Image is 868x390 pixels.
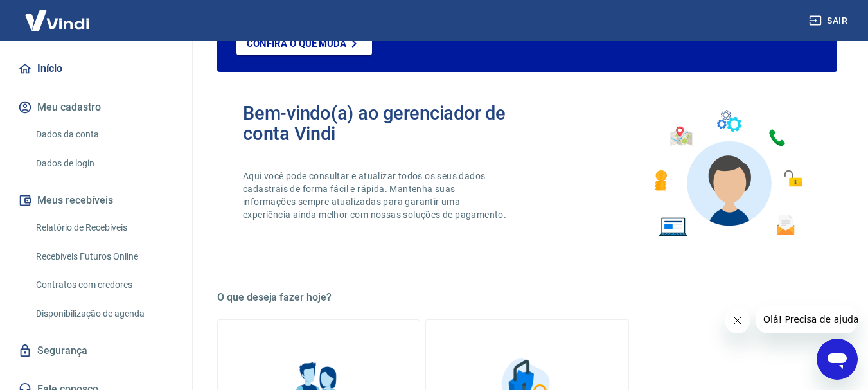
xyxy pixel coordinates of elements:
img: Imagem de um avatar masculino com diversos icones exemplificando as funcionalidades do gerenciado... [643,103,811,245]
button: Meus recebíveis [15,186,177,215]
a: Recebíveis Futuros Online [31,244,177,270]
a: Relatório de Recebíveis [31,215,177,241]
p: Aqui você pode consultar e atualizar todos os seus dados cadastrais de forma fácil e rápida. Mant... [243,170,509,221]
a: Dados da conta [31,121,177,148]
img: Vindi [15,1,99,40]
h5: O que deseja fazer hoje? [217,291,837,304]
a: Início [15,55,177,83]
iframe: Fechar mensagem [725,308,750,333]
a: Confira o que muda [236,32,372,55]
a: Disponibilização de agenda [31,301,177,327]
a: Contratos com credores [31,272,177,298]
p: Confira o que muda [247,38,346,49]
button: Sair [806,9,853,33]
button: Meu cadastro [15,93,177,121]
iframe: Botão para abrir a janela de mensagens [817,339,858,380]
a: Segurança [15,337,177,365]
iframe: Mensagem da empresa [756,305,858,333]
span: Olá! Precisa de ajuda? [8,9,108,19]
h2: Bem-vindo(a) ao gerenciador de conta Vindi [243,103,527,144]
a: Dados de login [31,150,177,177]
